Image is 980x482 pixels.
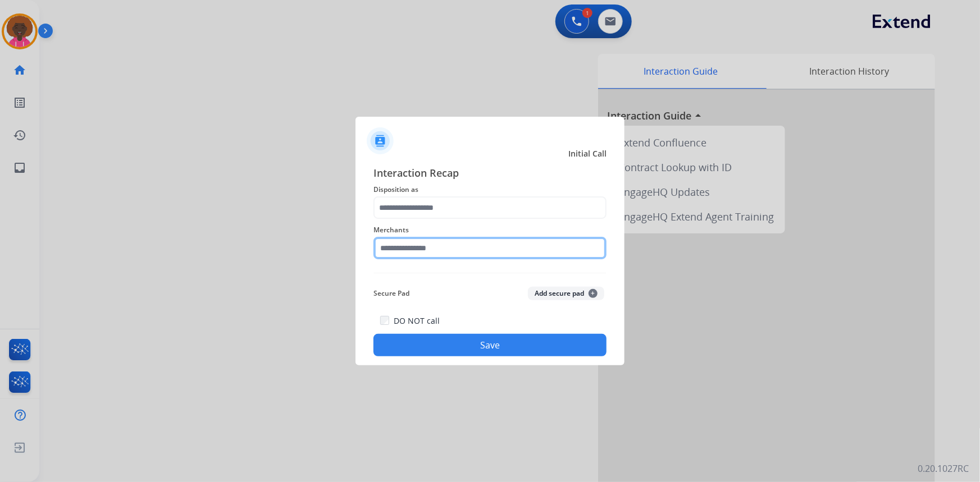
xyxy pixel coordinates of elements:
span: Initial Call [568,148,607,159]
span: Secure Pad [373,287,409,300]
span: Merchants [373,223,607,237]
span: Disposition as [373,183,607,196]
img: contactIcon [367,127,394,154]
button: Add secure pad+ [528,287,604,300]
label: DO NOT call [394,315,440,327]
p: 0.20.1027RC [918,462,969,475]
span: Interaction Recap [373,165,607,183]
button: Save [373,334,607,356]
span: + [589,289,598,298]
